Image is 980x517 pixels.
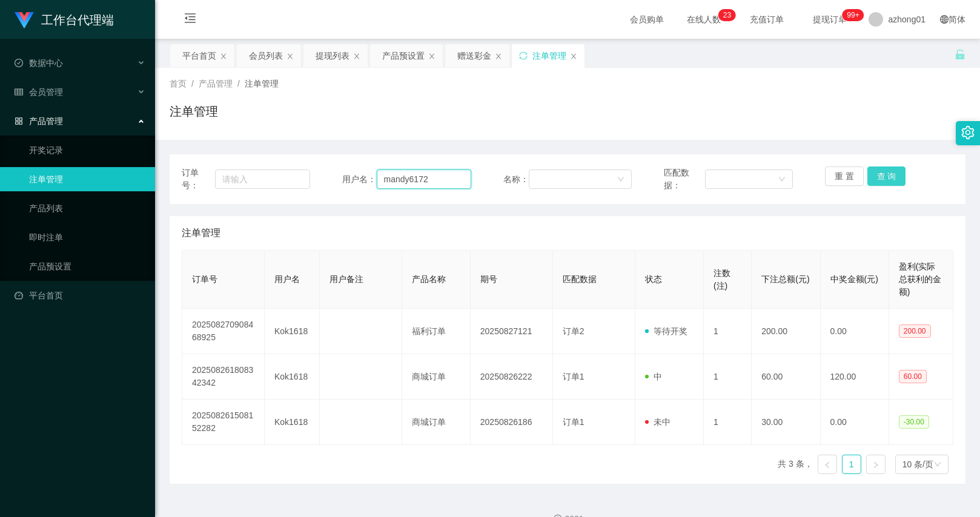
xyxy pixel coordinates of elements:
[15,59,23,67] i: 图标: check-circle-o
[866,455,886,474] li: 下一页
[830,274,878,284] span: 中奖金额(元)
[824,461,831,469] i: 图标: left
[402,400,471,445] td: 商城订单
[934,461,941,469] i: 图标: down
[29,225,145,249] a: 即时注单
[265,354,320,400] td: Kok1618
[265,400,320,445] td: Kok1618
[471,354,553,400] td: 20250826222
[15,87,63,97] span: 会员管理
[899,324,931,338] span: 200.00
[471,400,553,445] td: 20250826186
[761,274,809,284] span: 下注总额(元)
[704,309,752,354] td: 1
[563,417,584,427] span: 订单1
[182,354,265,400] td: 202508261808342342
[412,274,446,284] span: 产品名称
[15,116,63,126] span: 产品管理
[182,400,265,445] td: 202508261508152282
[563,372,584,381] span: 订单1
[170,79,187,88] span: 首页
[563,274,597,284] span: 匹配数据
[713,268,730,291] span: 注数(注)
[274,274,300,284] span: 用户名
[744,15,790,24] span: 充值订单
[821,354,889,400] td: 120.00
[681,15,727,24] span: 在线人数
[471,309,553,354] td: 20250827121
[570,53,577,60] i: 图标: close
[961,126,975,139] i: 图标: setting
[645,417,670,427] span: 未中
[377,170,471,189] input: 请输入
[249,44,283,67] div: 会员列表
[182,166,215,192] span: 订单号：
[778,176,786,184] i: 图标: down
[872,461,879,469] i: 图标: right
[899,415,929,429] span: -30.00
[718,9,736,21] sup: 23
[480,274,497,284] span: 期号
[192,274,217,284] span: 订单号
[342,173,376,186] span: 用户名：
[245,79,279,88] span: 注单管理
[723,9,727,21] p: 2
[842,455,861,474] li: 1
[807,15,853,24] span: 提现订单
[15,88,23,96] i: 图标: table
[29,138,145,162] a: 开奖记录
[15,117,23,125] i: 图标: appstore-o
[170,102,218,120] h1: 注单管理
[402,309,471,354] td: 福利订单
[645,274,662,284] span: 状态
[428,53,435,60] i: 图标: close
[842,9,864,21] sup: 979
[215,170,311,189] input: 请输入
[818,455,837,474] li: 上一页
[182,309,265,354] td: 202508270908468925
[645,326,687,336] span: 等待开奖
[220,53,227,60] i: 图标: close
[457,44,491,67] div: 赠送彩金
[843,455,861,473] a: 1
[821,400,889,445] td: 0.00
[899,262,941,297] span: 盈利(实际总获利的金额)
[867,166,906,186] button: 查 询
[563,326,584,336] span: 订单2
[353,53,360,60] i: 图标: close
[752,354,820,400] td: 60.00
[41,1,114,39] h1: 工作台代理端
[902,455,933,473] div: 10 条/页
[15,58,63,68] span: 数据中心
[503,173,529,186] span: 名称：
[940,15,949,24] i: 图标: global
[704,354,752,400] td: 1
[15,283,145,308] a: 图标: dashboard平台首页
[29,254,145,278] a: 产品预设置
[199,79,233,88] span: 产品管理
[29,167,145,191] a: 注单管理
[265,309,320,354] td: Kok1618
[29,196,145,220] a: 产品列表
[752,400,820,445] td: 30.00
[316,44,349,67] div: 提现列表
[329,274,363,284] span: 用户备注
[15,12,34,29] img: logo.9652507e.png
[382,44,425,67] div: 产品预设置
[182,44,216,67] div: 平台首页
[191,79,194,88] span: /
[532,44,566,67] div: 注单管理
[899,370,927,383] span: 60.00
[704,400,752,445] td: 1
[645,372,662,381] span: 中
[821,309,889,354] td: 0.00
[955,49,965,60] i: 图标: unlock
[752,309,820,354] td: 200.00
[495,53,502,60] i: 图标: close
[237,79,240,88] span: /
[286,53,294,60] i: 图标: close
[15,15,114,24] a: 工作台代理端
[727,9,731,21] p: 3
[664,166,705,192] span: 匹配数据：
[402,354,471,400] td: 商城订单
